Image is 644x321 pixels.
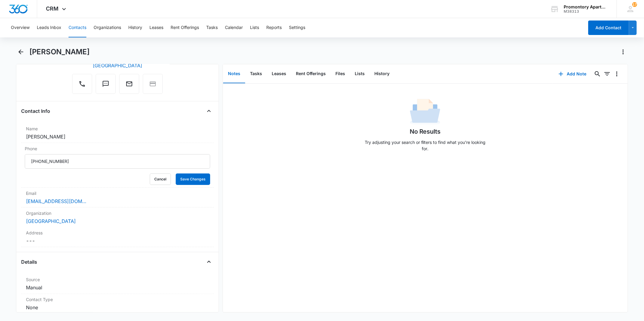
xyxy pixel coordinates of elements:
button: Back [16,47,25,57]
button: Tasks [245,65,267,83]
button: Rent Offerings [171,18,199,37]
button: Leads Inbox [37,18,61,37]
h1: No Results [410,127,441,136]
button: History [370,65,394,83]
div: notifications count [632,2,637,7]
button: Actions [618,47,628,57]
button: Notes [223,65,245,83]
button: Filters [602,69,612,79]
label: Contact Type [26,296,209,303]
button: Lists [350,65,370,83]
button: Tasks [206,18,218,37]
h1: [PERSON_NAME] [29,47,90,56]
a: Email [119,83,139,88]
button: Contacts [69,18,86,37]
span: 17 [632,2,637,7]
a: [EMAIL_ADDRESS][DOMAIN_NAME] [26,198,86,205]
a: [GEOGRAPHIC_DATA] [26,218,76,224]
div: Contact TypeNone [21,294,213,314]
div: Email[EMAIL_ADDRESS][DOMAIN_NAME] [21,188,213,208]
label: Source [26,276,209,283]
button: Close [204,106,214,116]
img: No Data [410,97,440,127]
button: Add Note [553,67,593,81]
button: Organizations [94,18,121,37]
button: Lists [250,18,259,37]
p: Try adjusting your search or filters to find what you’re looking for. [362,139,489,152]
button: Reports [266,18,282,37]
div: SourceManual [21,274,213,294]
dd: --- [26,237,209,244]
label: Name [26,126,209,132]
div: Organization[GEOGRAPHIC_DATA] [21,208,213,227]
button: Leases [149,18,163,37]
div: Address--- [21,227,213,247]
button: Email [119,74,139,94]
a: Call [72,83,92,88]
button: History [128,18,142,37]
label: Organization [26,210,209,216]
button: Files [331,65,350,83]
span: CRM [46,5,59,12]
button: Cancel [150,173,171,185]
div: account name [564,5,608,9]
dd: [PERSON_NAME] [26,133,209,140]
input: Phone [25,154,210,169]
label: Address [26,230,209,236]
h4: Details [21,258,37,265]
button: Text [96,74,116,94]
button: Search... [593,69,602,79]
a: [GEOGRAPHIC_DATA] [93,62,143,68]
button: Close [204,257,214,267]
dd: Manual [26,284,209,291]
button: Rent Offerings [291,65,331,83]
button: Call [72,74,92,94]
label: Phone [25,145,210,152]
button: Settings [289,18,305,37]
button: Overflow Menu [612,69,622,79]
button: Save Changes [176,173,210,185]
a: Text [96,83,116,88]
button: Leases [267,65,291,83]
dd: None [26,304,209,311]
button: Add Contact [588,21,629,35]
button: Overview [11,18,30,37]
h4: Contact Info [21,107,50,115]
label: Email [26,190,209,196]
button: Calendar [225,18,243,37]
div: account id [564,9,608,14]
div: Name[PERSON_NAME] [21,123,213,143]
